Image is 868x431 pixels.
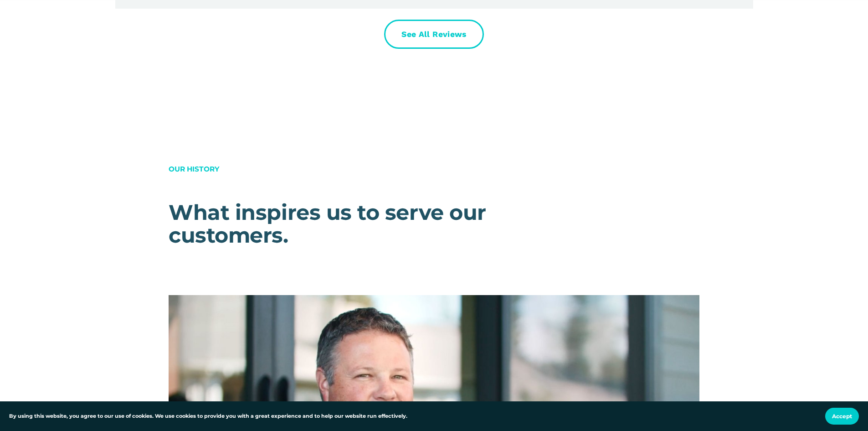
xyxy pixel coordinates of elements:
[9,412,407,421] p: By using this website, you agree to our use of cookies. We use cookies to provide you with a grea...
[825,408,859,425] button: Accept
[832,413,852,420] span: Accept
[169,199,492,248] span: What inspires us to serve our customers.
[384,20,483,49] a: See All Reviews
[169,165,219,173] span: OUR HISTORY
